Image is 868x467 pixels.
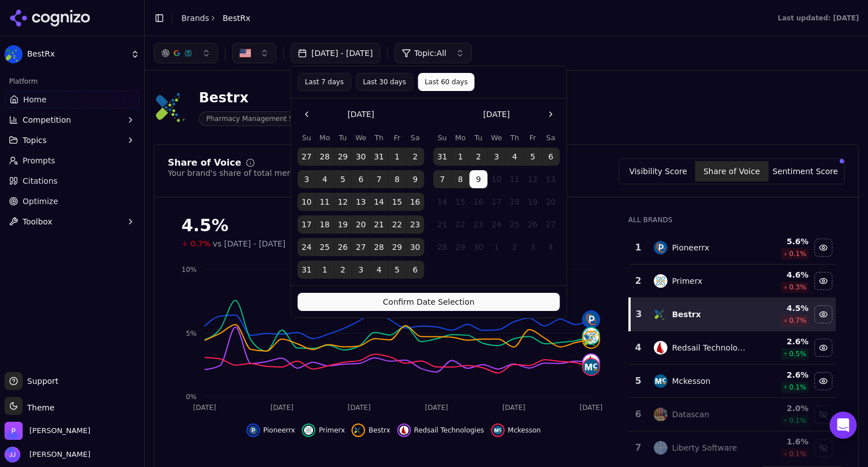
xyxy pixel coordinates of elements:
[583,354,599,370] img: redsail technologies
[406,170,424,188] button: Saturday, August 9th, 2025, selected
[23,196,58,207] span: Optimize
[316,193,334,211] button: Monday, August 11th, 2025, selected
[583,328,599,344] img: primerx
[5,90,140,109] a: Home
[240,47,251,59] img: US
[814,405,832,423] button: Show datascan data
[635,308,643,321] div: 3
[542,105,560,123] button: Go to the Next Month
[583,332,599,348] img: bestrx
[368,426,390,435] span: Bestrx
[370,215,388,233] button: Thursday, August 21st, 2025, selected
[352,215,370,233] button: Wednesday, August 20th, 2025, selected
[199,89,424,107] div: Bestrx
[186,393,197,401] tspan: 0%
[654,341,667,354] img: redsail technologies
[406,215,424,233] button: Saturday, August 23rd, 2025, selected
[5,45,23,63] img: BestRx
[491,423,541,437] button: Hide mckesson data
[634,408,643,421] div: 6
[298,132,424,279] table: August 2025
[334,215,352,233] button: Tuesday, August 19th, 2025, selected
[298,215,316,233] button: Sunday, August 17th, 2025, selected
[789,283,806,292] span: 0.3 %
[316,215,334,233] button: Monday, August 18th, 2025, selected
[622,161,695,181] button: Visibility Score
[628,215,836,224] div: All Brands
[186,330,197,338] tspan: 5%
[298,73,351,91] button: Last 7 days
[470,170,488,188] button: Today, Tuesday, September 9th, 2025, selected
[630,331,836,365] tr: 4redsail technologiesRedsail Technologies2.6%0.5%Hide redsail technologies data
[334,261,352,279] button: Tuesday, September 2nd, 2025, selected
[654,408,667,421] img: datascan
[756,403,809,414] div: 2.0 %
[778,14,859,23] div: Last updated: [DATE]
[388,132,406,143] th: Friday
[334,193,352,211] button: Tuesday, August 12th, 2025, selected
[193,404,216,412] tspan: [DATE]
[370,238,388,256] button: Thursday, August 28th, 2025, selected
[814,439,832,457] button: Show liberty software data
[316,238,334,256] button: Monday, August 25th, 2025, selected
[355,73,413,91] button: Last 30 days
[452,170,470,188] button: Monday, September 8th, 2025, selected
[29,426,90,436] span: Perrill
[695,161,769,181] button: Share of Voice
[654,308,667,321] img: bestrx
[23,155,55,166] span: Prompts
[5,447,90,462] button: Open user button
[433,132,452,143] th: Sunday
[414,426,484,435] span: Redsail Technologies
[334,238,352,256] button: Tuesday, August 26th, 2025, selected
[334,132,352,143] th: Tuesday
[789,249,806,258] span: 0.1 %
[352,193,370,211] button: Wednesday, August 13th, 2025, selected
[23,375,58,387] span: Support
[388,238,406,256] button: Friday, August 29th, 2025, selected
[5,72,140,90] div: Platform
[634,241,643,254] div: 1
[630,431,836,465] tr: 7liberty softwareLiberty Software1.6%0.1%Show liberty software data
[316,170,334,188] button: Monday, August 4th, 2025, selected
[406,261,424,279] button: Saturday, September 6th, 2025, selected
[542,132,560,143] th: Saturday
[5,213,140,231] button: Toolbox
[789,449,806,459] span: 0.1 %
[316,132,334,143] th: Monday
[154,89,190,126] img: BestRx
[388,215,406,233] button: Friday, August 22nd, 2025, selected
[493,426,502,435] img: mckesson
[298,261,316,279] button: Sunday, August 31st, 2025, selected
[5,192,140,210] a: Optimize
[5,111,140,129] button: Competition
[23,216,53,227] span: Toolbox
[352,238,370,256] button: Wednesday, August 27th, 2025, selected
[388,170,406,188] button: Friday, August 8th, 2025, selected
[654,374,667,388] img: mckesson
[181,14,209,23] a: Brands
[298,238,316,256] button: Sunday, August 24th, 2025, selected
[5,172,140,190] a: Citations
[271,404,294,412] tspan: [DATE]
[406,132,424,143] th: Saturday
[630,265,836,298] tr: 2primerxPrimerx4.6%0.3%Hide primerx data
[334,170,352,188] button: Tuesday, August 5th, 2025, selected
[334,148,352,166] button: Tuesday, July 29th, 2025, selected
[348,404,371,412] tspan: [DATE]
[630,398,836,431] tr: 6datascanDatascan2.0%0.1%Show datascan data
[27,49,126,59] span: BestRx
[246,423,295,437] button: Hide pioneerrx data
[23,175,58,187] span: Citations
[354,426,363,435] img: bestrx
[630,365,836,398] tr: 5mckessonMckesson2.6%0.1%Hide mckesson data
[630,231,836,265] tr: 1pioneerrxPioneerrx5.6%0.1%Hide pioneerrx data
[388,261,406,279] button: Friday, September 5th, 2025, selected
[506,132,524,143] th: Thursday
[672,342,747,353] div: Redsail Technologies
[298,132,316,143] th: Sunday
[316,261,334,279] button: Monday, September 1st, 2025, selected
[414,47,446,59] span: Topic: All
[352,261,370,279] button: Wednesday, September 3rd, 2025, selected
[433,148,452,166] button: Sunday, August 31st, 2025, selected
